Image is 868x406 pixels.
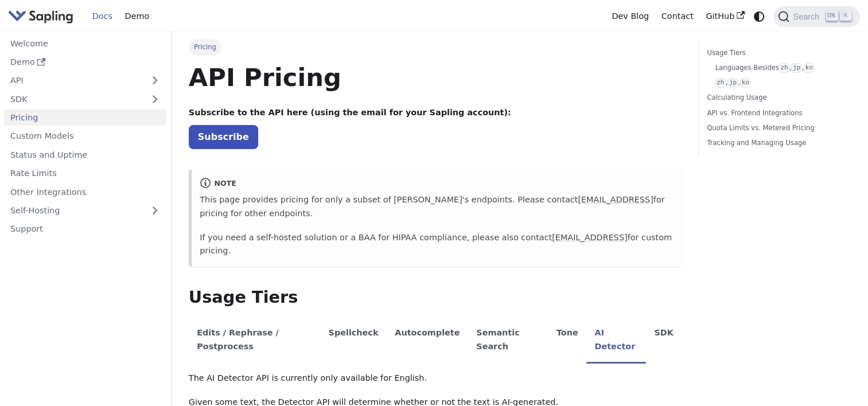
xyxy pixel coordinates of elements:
[4,184,166,200] a: Other Integrations
[468,318,548,364] li: Semantic Search
[707,92,847,103] a: Calculating Usage
[200,231,674,259] p: If you need a self-hosted solution or a BAA for HIPAA compliance, please also contact for custom ...
[86,7,119,25] a: Docs
[8,8,73,25] img: Sapling.ai
[4,110,166,126] a: Pricing
[189,318,320,364] li: Edits / Rephrase / Postprocess
[707,48,847,58] a: Usage Tiers
[715,78,726,88] code: zh
[200,177,674,191] div: note
[552,233,627,242] a: [EMAIL_ADDRESS]
[4,221,166,237] a: Support
[789,12,826,21] span: Search
[4,35,166,52] a: Welcome
[773,6,859,27] button: Search (Ctrl+K)
[707,108,847,119] a: API vs. Frontend Integrations
[189,62,682,93] h1: API Pricing
[119,7,155,25] a: Demo
[586,318,646,364] li: AI Detector
[8,8,77,25] a: Sapling.ai
[4,165,166,182] a: Rate Limits
[707,123,847,134] a: Quota Limits vs. Metered Pricing
[4,146,166,163] a: Status and Uptime
[4,54,166,71] a: Demo
[143,72,166,89] button: Expand sidebar category 'API'
[189,125,258,149] a: Subscribe
[655,7,700,25] a: Contact
[804,63,814,73] code: ko
[646,318,682,364] li: SDK
[840,11,851,21] kbd: K
[699,7,750,25] a: GitHub
[791,63,801,73] code: jp
[578,195,653,204] a: [EMAIL_ADDRESS]
[387,318,468,364] li: Autocomplete
[548,318,586,364] li: Tone
[189,372,682,385] p: The AI Detector API is currently only available for English.
[740,78,750,88] code: ko
[320,318,387,364] li: Spellcheck
[143,91,166,107] button: Expand sidebar category 'SDK'
[707,138,847,149] a: Tracking and Managing Usage
[189,39,682,55] nav: Breadcrumbs
[4,91,143,107] a: SDK
[189,108,511,117] strong: Subscribe to the API here (using the email for your Sapling account):
[751,8,768,25] button: Switch between dark and light mode (currently system mode)
[4,72,143,89] a: API
[779,63,789,73] code: zh
[715,63,843,73] a: Languages Besideszh,jp,ko
[189,287,682,308] h2: Usage Tiers
[4,128,166,145] a: Custom Models
[715,77,843,88] a: zh,jp,ko
[4,202,166,219] a: Self-Hosting
[605,7,655,25] a: Dev Blog
[189,39,221,55] span: Pricing
[727,78,738,88] code: jp
[200,193,674,221] p: This page provides pricing for only a subset of [PERSON_NAME]'s endpoints. Please contact for pri...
